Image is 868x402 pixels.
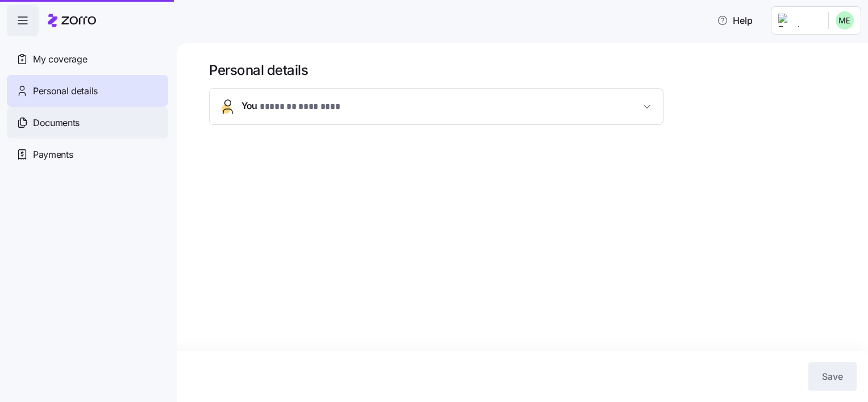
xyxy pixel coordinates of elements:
[7,75,168,107] a: Personal details
[836,11,854,30] img: 290c0eb6940c264d6f933daf13d52477
[708,9,762,32] button: Help
[33,52,87,66] span: My coverage
[7,139,168,170] a: Payments
[7,107,168,139] a: Documents
[241,99,341,114] span: You
[33,84,98,98] span: Personal details
[33,116,80,130] span: Documents
[7,43,168,75] a: My coverage
[778,14,819,27] img: Employer logo
[808,362,857,391] button: Save
[717,14,753,27] span: Help
[33,148,73,162] span: Payments
[822,370,843,383] span: Save
[209,61,852,79] h1: Personal details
